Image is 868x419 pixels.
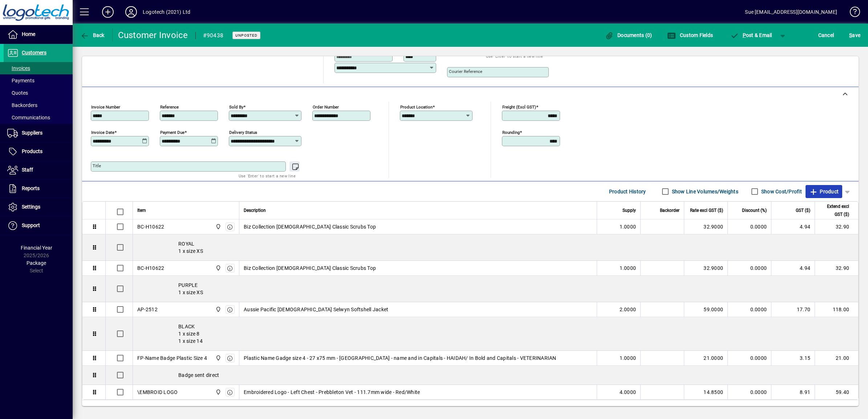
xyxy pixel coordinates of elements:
mat-label: Courier Reference [449,69,482,74]
div: 59.0000 [689,306,723,313]
mat-label: Product location [400,104,433,110]
span: Reports [22,185,40,191]
span: Cancel [818,29,834,41]
td: 3.15 [771,351,815,366]
span: Item [137,206,146,214]
a: Support [4,217,73,235]
span: Central [214,223,222,231]
div: Logotech (2021) Ltd [143,6,190,18]
span: Central [214,264,222,272]
span: Customers [22,50,46,56]
div: Sue [EMAIL_ADDRESS][DOMAIN_NAME] [745,6,837,18]
a: Suppliers [4,124,73,142]
mat-label: Payment due [160,130,184,135]
div: PURPLE 1 x size XS [133,276,858,302]
div: FP-Name Badge Plastic Size 4 [137,354,207,362]
button: Back [78,29,106,42]
span: Package [27,260,46,266]
div: BLACK 1 x size 8 1 x size 14 [133,317,858,350]
button: Custom Fields [665,29,715,42]
span: 4.0000 [620,389,636,396]
span: Suppliers [22,130,42,136]
span: Quotes [7,90,28,96]
div: 14.8500 [689,389,723,396]
button: Product [806,185,842,198]
td: 21.00 [815,351,858,366]
button: Product History [606,185,649,198]
button: Profile [119,5,143,19]
mat-label: Freight (excl GST) [502,104,536,110]
span: Product [809,186,839,197]
mat-label: Invoice number [91,104,120,110]
a: Quotes [4,87,73,99]
a: Communications [4,111,73,124]
span: Plastic Name Gadge size 4 - 27 x75 mm - [GEOGRAPHIC_DATA] - name and in Capitals - HAIDAH/ In Bol... [244,354,556,362]
td: 0.0000 [727,302,771,317]
a: Knowledge Base [844,1,859,25]
span: Invoices [7,65,30,71]
td: 32.90 [815,261,858,276]
div: 32.9000 [689,223,723,230]
label: Show Line Volumes/Weights [670,188,738,195]
a: Staff [4,161,73,179]
td: 0.0000 [727,261,771,276]
span: Aussie Pacific [DEMOGRAPHIC_DATA] Selwyn Softshell Jacket [244,306,388,313]
span: 1.0000 [620,223,636,230]
td: 32.90 [815,219,858,234]
mat-hint: Use 'Enter' to start a new line [486,52,543,60]
td: 59.40 [815,385,858,399]
td: 4.94 [771,219,815,234]
div: AP-2512 [137,306,158,313]
div: \EMBROID LOGO [137,389,178,396]
span: Product History [609,186,646,197]
td: 4.94 [771,261,815,276]
button: Cancel [816,29,836,42]
div: #90438 [203,30,224,41]
span: Support [22,222,40,228]
span: P [743,32,746,38]
td: 0.0000 [727,351,771,366]
mat-label: Title [93,163,101,168]
a: Backorders [4,99,73,111]
mat-label: Rounding [502,130,520,135]
button: Add [96,5,119,19]
span: Embroidered Logo - Left Chest - Prebbleton Vet - 111.7mm wide - Red/White [244,389,420,396]
span: Backorder [660,206,680,214]
mat-label: Invoice date [91,130,114,135]
span: 2.0000 [620,306,636,313]
span: Back [80,32,105,38]
button: Post & Email [726,29,776,42]
span: ost & Email [730,32,772,38]
mat-label: Order number [313,104,339,110]
a: Invoices [4,62,73,74]
button: Documents (0) [603,29,654,42]
td: 8.91 [771,385,815,399]
span: Biz Collection [DEMOGRAPHIC_DATA] Classic Scrubs Top [244,223,376,230]
span: Extend excl GST ($) [819,202,849,218]
a: Reports [4,180,73,198]
a: Settings [4,198,73,216]
span: S [849,32,852,38]
mat-label: Sold by [229,104,243,110]
a: Products [4,143,73,161]
a: Home [4,25,73,44]
span: Products [22,148,42,154]
td: 118.00 [815,302,858,317]
mat-label: Reference [160,104,179,110]
div: Customer Invoice [118,29,188,41]
button: Save [847,29,862,42]
span: Central [214,354,222,362]
span: Backorders [7,102,37,108]
span: Description [244,206,266,214]
a: Payments [4,74,73,87]
span: Payments [7,78,35,83]
div: 21.0000 [689,354,723,362]
td: 17.70 [771,302,815,317]
span: Financial Year [21,245,52,251]
span: GST ($) [796,206,810,214]
span: Discount (%) [742,206,767,214]
td: 0.0000 [727,219,771,234]
div: BC-H10622 [137,223,164,230]
span: Settings [22,204,40,210]
div: BC-H10622 [137,264,164,272]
